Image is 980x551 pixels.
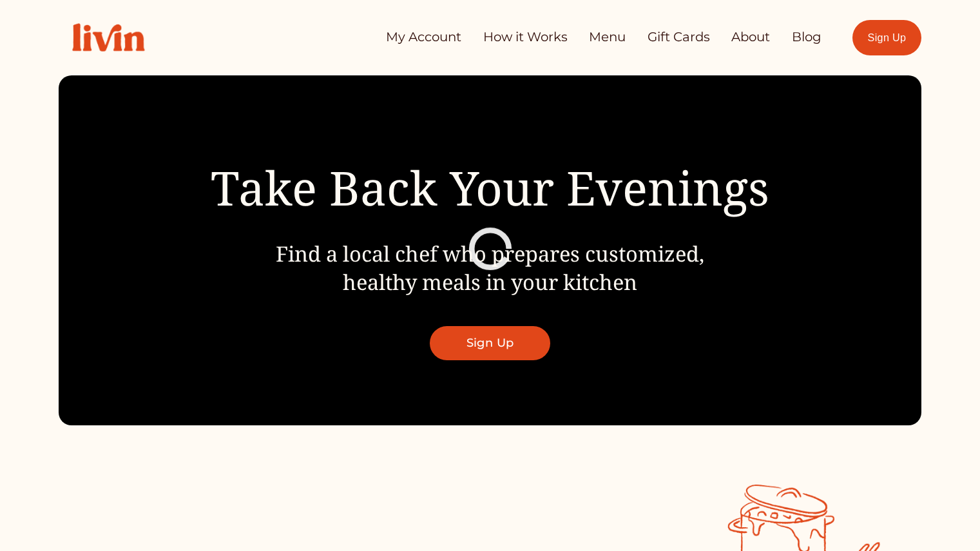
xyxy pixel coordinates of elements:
a: Sign Up [430,326,551,361]
img: Livin [59,10,158,65]
a: Gift Cards [648,24,710,50]
a: About [731,24,770,50]
a: My Account [386,24,461,50]
a: Blog [792,24,821,50]
span: Find a local chef who prepares customized, healthy meals in your kitchen [276,239,704,296]
span: Take Back Your Evenings [211,155,769,219]
a: Menu [589,24,626,50]
a: Sign Up [852,20,921,55]
a: How it Works [483,24,568,50]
